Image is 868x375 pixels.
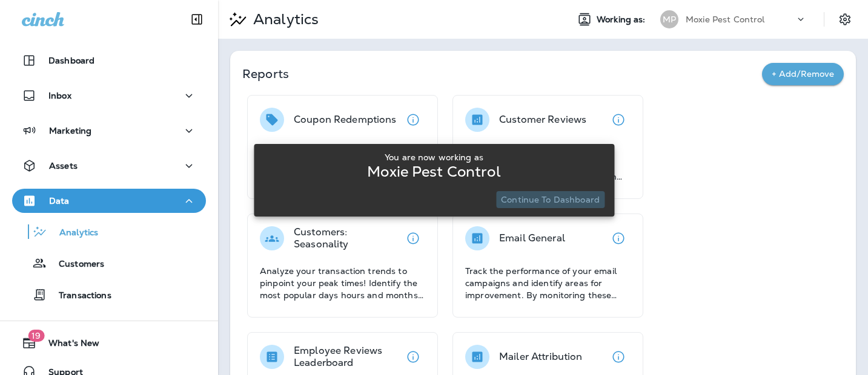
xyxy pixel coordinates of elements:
button: 19What's New [12,331,206,355]
button: Dashboard [12,48,206,73]
p: Analytics [47,227,98,239]
p: Continue to Dashboard [501,195,600,204]
button: + Add/Remove [762,63,844,85]
button: Marketing [12,119,206,143]
p: Customers [47,259,104,270]
p: Inbox [48,91,71,100]
p: Marketing [49,126,91,135]
p: Assets [49,161,78,171]
button: Analytics [12,219,206,244]
button: View details [606,108,631,132]
button: Settings [834,8,856,30]
p: Moxie Pest Control [686,15,765,24]
span: 19 [28,330,44,342]
p: Transactions [47,290,111,302]
button: Continue to Dashboard [496,191,605,208]
button: View details [606,226,631,250]
button: Inbox [12,83,206,108]
span: What's New [36,338,99,353]
button: Customers [12,250,206,276]
p: Reports [242,65,762,82]
p: Dashboard [48,56,94,65]
p: You are now working as [385,152,483,162]
p: Analytics [248,10,319,28]
button: Assets [12,154,206,178]
button: Transactions [12,282,206,307]
p: Moxie Pest Control [367,167,501,177]
div: MP [660,10,678,28]
button: View details [606,345,631,369]
span: Working as: [597,15,648,25]
button: Collapse Sidebar [180,7,214,31]
p: Data [49,196,70,206]
button: Data [12,189,206,213]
